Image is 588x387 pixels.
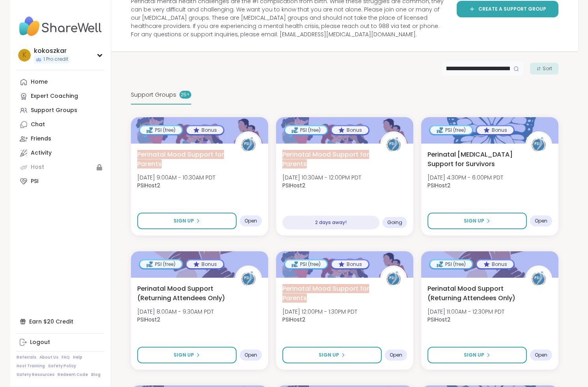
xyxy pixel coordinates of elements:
[17,160,105,174] a: Host
[282,308,357,316] span: [DATE] 12:00PM - 1:30PM PDT
[137,150,224,168] span: Perinatal Mood Support for Parents
[62,355,70,360] a: FAQ
[282,150,369,168] span: Perinatal Mood Support for Parents
[31,178,39,185] div: PSI
[282,181,305,189] b: PSIHost2
[535,352,547,358] span: Open
[137,284,226,303] span: Perinatal Mood Support (Returning Attendees Only)
[381,267,406,291] img: PSIHost2
[478,6,546,13] span: Create a support group
[174,351,194,359] span: Sign Up
[535,218,547,224] span: Open
[137,213,237,229] button: Sign Up
[427,174,503,181] span: [DATE] 4:30PM - 6:00PM PDT
[31,92,78,100] div: Expert Coaching
[464,217,484,224] span: Sign Up
[31,135,51,143] div: Friends
[17,132,105,146] a: Friends
[17,13,105,40] img: ShareWell Nav Logo
[31,107,77,114] div: Support Groups
[236,133,261,157] img: PSIHost2
[427,150,517,169] span: Perinatal [MEDICAL_DATA] Support for Survivors
[17,89,105,103] a: Expert Coaching
[282,174,361,181] span: [DATE] 10:30AM - 12:00PM PDT
[427,181,450,189] b: PSIHost2
[245,352,257,358] span: Open
[387,219,402,226] span: Going
[187,91,189,98] pre: +
[187,126,223,134] div: Bonus
[430,126,472,134] div: PSI (free)
[140,260,182,268] div: PSI (free)
[17,103,105,118] a: Support Groups
[34,47,70,55] div: kokoszkar
[17,118,105,132] a: Chat
[31,78,48,86] div: Home
[43,56,68,63] span: 1 Pro credit
[17,314,105,329] div: Earn $20 Credit
[137,308,214,316] span: [DATE] 8:00AM - 9:30AM PDT
[427,347,527,363] button: Sign Up
[457,1,558,17] a: Create a support group
[17,372,54,378] a: Safety Resources
[427,213,527,229] button: Sign Up
[17,335,105,350] a: Logout
[17,174,105,189] a: PSI
[282,316,305,323] b: PSIHost2
[31,149,52,157] div: Activity
[17,363,45,369] a: Host Training
[131,91,176,99] span: Support Groups
[17,75,105,89] a: Home
[73,355,82,360] a: Help
[285,126,327,134] div: PSI (free)
[31,121,45,129] div: Chat
[526,267,551,291] img: PSIHost2
[22,50,26,60] span: k
[282,347,382,363] button: Sign Up
[319,351,339,359] span: Sign Up
[17,355,36,360] a: Referrals
[245,218,257,224] span: Open
[526,133,551,157] img: PSIHost2
[285,260,327,268] div: PSI (free)
[39,355,58,360] a: About Us
[282,216,379,229] div: 2 days away!
[137,174,215,181] span: [DATE] 9:00AM - 10:30AM PDT
[137,347,237,363] button: Sign Up
[464,351,484,359] span: Sign Up
[390,352,402,358] span: Open
[137,181,160,189] b: PSIHost2
[48,363,76,369] a: Safety Policy
[236,267,261,291] img: PSIHost2
[477,260,513,268] div: Bonus
[427,284,517,303] span: Perinatal Mood Support (Returning Attendees Only)
[332,260,368,268] div: Bonus
[282,284,369,303] span: Perinatal Mood Support for Parents
[30,338,50,346] div: Logout
[381,133,406,157] img: PSIHost2
[58,372,88,378] a: Redeem Code
[179,91,191,99] div: 25
[137,316,160,323] b: PSIHost2
[543,65,552,72] span: Sort
[17,146,105,160] a: Activity
[174,217,194,224] span: Sign Up
[187,260,223,268] div: Bonus
[31,163,44,171] div: Host
[427,316,450,323] b: PSIHost2
[430,260,472,268] div: PSI (free)
[332,126,368,134] div: Bonus
[477,126,513,134] div: Bonus
[140,126,182,134] div: PSI (free)
[91,372,101,378] a: Blog
[427,308,504,316] span: [DATE] 11:00AM - 12:30PM PDT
